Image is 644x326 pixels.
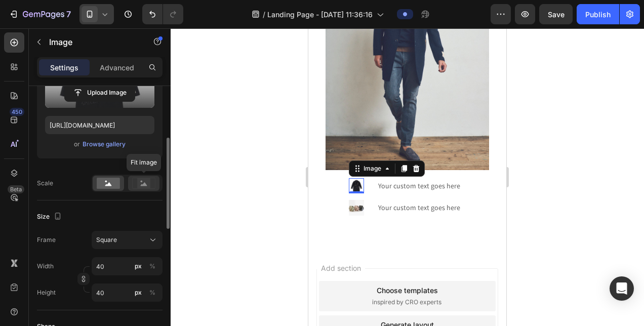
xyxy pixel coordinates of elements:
[96,235,117,244] span: Square
[69,150,158,165] div: Your custom text goes here
[37,235,56,244] label: Frame
[41,150,56,165] img: image_demo.jpg
[146,287,158,299] button: px
[82,139,126,149] button: Browse gallery
[10,108,24,116] div: 450
[539,4,573,24] button: Save
[72,291,126,302] div: Generate layout
[92,283,163,302] input: px%
[132,260,144,272] button: %
[135,288,142,297] div: px
[41,172,56,187] img: image_demo.jpg
[37,179,53,188] div: Scale
[577,4,619,24] button: Publish
[45,116,154,134] input: https://example.com/image.jpg
[585,9,611,20] div: Publish
[37,288,56,297] label: Height
[64,269,133,278] span: inspired by CRO experts
[142,4,183,24] div: Undo/Redo
[267,9,373,20] span: Landing Page - [DATE] 11:36:16
[146,260,158,272] button: px
[149,262,155,271] div: %
[4,4,75,24] button: 7
[100,62,134,73] p: Advanced
[50,62,78,73] p: Settings
[9,234,57,245] span: Add section
[68,257,130,267] div: Choose templates
[64,84,135,102] button: Upload Image
[149,288,155,297] div: %
[74,138,80,150] span: or
[37,262,54,271] label: Width
[8,185,24,193] div: Beta
[135,262,142,271] div: px
[610,276,634,301] div: Open Intercom Messenger
[92,231,163,249] button: Square
[37,210,64,224] div: Size
[53,136,75,145] div: Image
[263,9,265,20] span: /
[308,28,506,326] iframe: Design area
[92,257,163,275] input: px%
[66,8,71,20] p: 7
[49,36,135,48] p: Image
[69,172,158,187] div: Your custom text goes here
[83,140,126,149] div: Browse gallery
[548,10,565,19] span: Save
[132,287,144,299] button: %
